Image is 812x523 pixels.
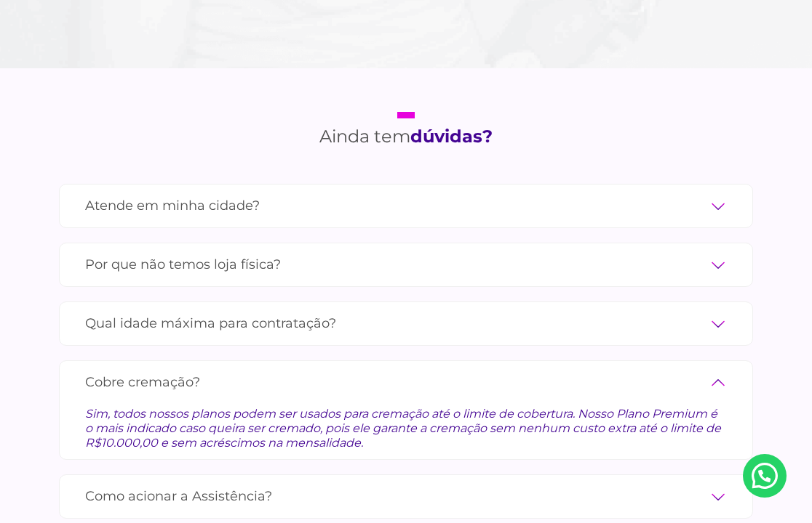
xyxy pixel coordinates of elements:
[85,193,727,219] label: Atende em minha cidade?
[85,252,727,277] label: Por que não temos loja física?
[85,395,727,450] div: Sim, todos nossos planos podem ser usados para cremação até o limite de cobertura. Nosso Plano Pr...
[410,126,493,147] strong: dúvidas?
[319,112,493,147] h2: Ainda tem
[743,454,787,498] a: Nosso Whatsapp
[85,370,727,395] label: Cobre cremação?
[85,484,727,509] label: Como acionar a Assistência?
[85,311,727,336] label: Qual idade máxima para contratação?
